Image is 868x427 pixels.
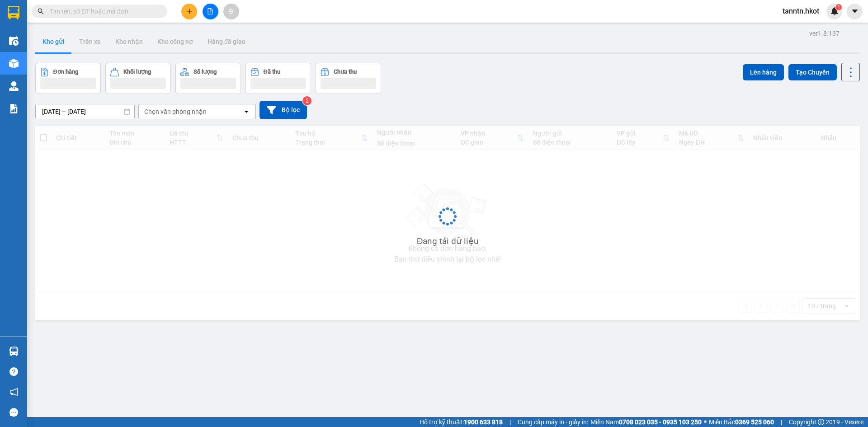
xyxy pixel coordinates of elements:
[9,388,18,396] span: notification
[704,420,707,424] span: ⚪️
[50,6,156,16] input: Tìm tên, số ĐT hoặc mã đơn
[464,418,503,426] strong: 1900 633 818
[830,7,839,15] img: icon-new-feature
[9,408,18,417] span: message
[53,69,78,75] div: Đơn hàng
[203,4,218,19] button: file-add
[175,63,241,94] button: Số lượng
[36,104,134,119] input: Select a date range.
[302,96,311,105] sup: 2
[243,108,250,115] svg: open
[223,4,239,19] button: aim
[150,31,200,52] button: Kho công nợ
[709,417,774,427] span: Miền Bắc
[72,31,108,52] button: Trên xe
[837,4,840,10] span: 1
[186,8,193,14] span: plus
[619,418,702,426] strong: 0708 023 035 - 0935 103 250
[818,419,824,425] span: copyright
[259,101,307,119] button: Bộ lọc
[9,104,19,113] img: solution-icon
[108,31,150,52] button: Kho nhận
[35,31,72,52] button: Kho gửi
[851,7,859,15] span: caret-down
[417,235,479,248] div: Đang tải dữ liệu
[9,59,19,68] img: warehouse-icon
[123,69,151,75] div: Khối lượng
[781,417,782,427] span: |
[518,417,588,427] span: Cung cấp máy in - giấy in:
[35,63,101,94] button: Đơn hàng
[181,4,197,19] button: plus
[193,69,217,75] div: Số lượng
[144,107,207,116] div: Chọn văn phòng nhận
[9,367,18,376] span: question-circle
[9,81,19,91] img: warehouse-icon
[8,6,19,19] img: logo-vxr
[9,36,19,46] img: warehouse-icon
[207,8,213,14] span: file-add
[788,64,837,80] button: Tạo Chuyến
[835,4,842,10] sup: 1
[847,4,863,19] button: caret-down
[420,417,503,427] span: Hỗ trợ kỹ thuật:
[228,8,234,14] span: aim
[590,417,702,427] span: Miền Nam
[264,69,280,75] div: Đã thu
[9,347,19,356] img: warehouse-icon
[735,418,774,426] strong: 0369 525 060
[38,8,44,14] span: search
[316,63,381,94] button: Chưa thu
[200,31,253,52] button: Hàng đã giao
[743,64,784,80] button: Lên hàng
[334,69,357,75] div: Chưa thu
[509,417,511,427] span: |
[245,63,311,94] button: Đã thu
[809,28,840,38] div: ver 1.8.137
[775,5,826,17] span: tanntn.hkot
[105,63,171,94] button: Khối lượng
